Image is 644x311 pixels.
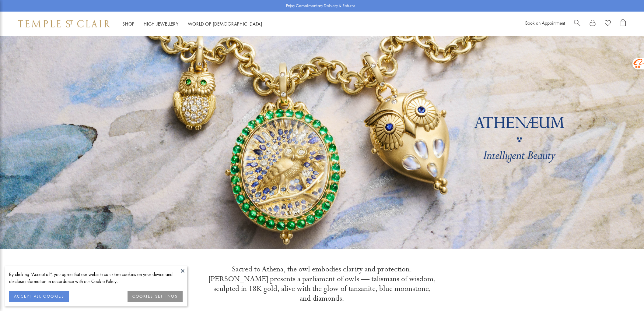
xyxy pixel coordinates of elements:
[122,20,262,28] nav: Main navigation
[208,264,436,303] p: Sacred to Athena, the owl embodies clarity and protection. [PERSON_NAME] presents a parliament of...
[286,3,355,9] p: Enjoy Complimentary Delivery & Returns
[188,21,262,27] a: World of [DEMOGRAPHIC_DATA]World of [DEMOGRAPHIC_DATA]
[614,282,638,305] iframe: Gorgias live chat messenger
[18,20,110,27] img: Temple St. Clair
[128,291,183,302] button: COOKIES SETTINGS
[144,21,179,27] a: High JewelleryHigh Jewellery
[605,19,611,28] a: View Wishlist
[9,271,183,285] div: By clicking “Accept all”, you agree that our website can store cookies on your device and disclos...
[620,19,626,28] a: Open Shopping Bag
[525,20,565,26] a: Book an Appointment
[9,291,69,302] button: ACCEPT ALL COOKIES
[122,21,135,27] a: ShopShop
[574,19,580,28] a: Search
